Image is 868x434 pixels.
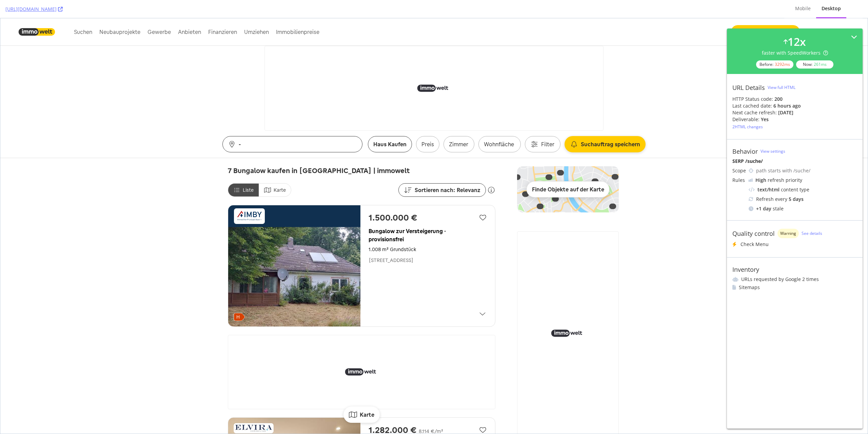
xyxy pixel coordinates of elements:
[732,124,763,130] div: 2 HTML changes
[762,50,828,56] div: faster with SpeedWorkers
[789,196,804,203] div: 5 days
[732,167,746,174] div: Scope
[443,118,474,134] button: Zimmer
[238,122,357,130] span: -
[732,116,759,123] div: Deliverable:
[564,118,645,134] button: Suchauftrag speichern
[525,118,560,134] button: Filter
[5,6,63,13] a: [URL][DOMAIN_NAME]
[802,230,822,236] a: See details
[795,5,811,12] div: Mobile
[343,388,379,404] button: Karte
[228,148,495,157] h1: 7 Bungalow kaufen in [GEOGRAPHIC_DATA] | immowelt
[228,165,258,178] label: Liste
[774,96,783,102] strong: 200
[732,102,772,109] div: Last cached date:
[780,231,796,235] span: Warning
[822,5,841,12] div: Desktop
[526,163,609,179] div: Finde Objekte auf der Karte
[258,165,291,178] label: Karte
[732,177,746,184] div: Rules
[368,209,487,225] div: Bungalow zur Versteigerung · provisionsfrei
[359,392,374,400] span: Karte
[416,118,439,134] button: Preis
[449,122,469,130] span: Zimmer
[732,84,765,91] div: URL Details
[732,148,758,155] div: Behavior
[796,60,833,69] div: Now:
[484,122,515,130] span: Wohnfläche
[368,228,416,234] div: 1.008 m² Grundstück
[741,241,769,248] div: Check Menu
[755,177,766,184] div: High
[756,167,857,174] div: path starts with /suche/
[773,102,801,109] div: 6 hours ago
[273,7,322,20] button: Immobilienpreise
[476,192,489,206] button: Zur Favoriten hinzufügen
[749,186,857,193] div: content type
[228,187,495,308] a: Bungalow zur Versteigerung - München - 1.500.000 € - 1.008 m² Grundstück
[777,229,799,238] div: warning label
[814,61,827,67] div: 261 ms
[222,118,362,134] button: Standort
[788,34,806,50] div: 12 x
[478,118,520,134] button: Wohnfläche
[732,123,763,131] button: 2HTML changes
[778,109,793,116] div: [DATE]
[732,266,759,273] div: Inventory
[732,158,857,165] div: SERP /suche/
[580,122,640,130] span: Suchauftrag speichern
[731,7,800,20] button: Anzeige aufgeben
[756,205,771,212] div: + 1 day
[175,7,203,20] button: Anbieten
[205,7,239,20] button: Finanzieren
[144,7,173,20] button: Gewerbe
[732,284,857,291] li: Sitemaps
[96,7,143,20] a: Neubauprojekte
[749,196,857,203] div: Refresh every
[228,165,291,178] div: List to map
[761,116,769,123] div: Yes
[368,118,412,134] button: Projekt
[368,209,487,234] a: Bungalow zur Versteigerung · provisionsfrei1.008 m² Grundstück
[808,5,824,22] a: Benachrichtigungen
[827,5,843,22] a: Merkzettel
[749,178,753,182] img: cRr4yx4cyByr8BeLxltRlzBPIAAAAAElFTkSuQmCC
[775,61,790,67] div: 3292 ms
[476,405,489,418] button: Zur Favoriten hinzufügen
[541,122,555,130] span: Filter
[71,7,95,20] button: Suchen
[755,177,802,184] div: refresh priority
[414,168,480,176] span: Sortieren nach: Relevanz
[757,186,780,193] div: text/html
[761,148,785,154] a: View settings
[241,7,271,20] button: Umziehen
[234,406,272,414] img: ELVIRA Immobilien GmbH
[732,230,775,237] div: Quality control
[732,109,777,116] div: Next cache refresh:
[749,205,857,212] div: stale
[732,96,857,102] div: HTTP Status code:
[373,122,406,130] span: Haus Kaufen
[732,276,857,283] li: URLs requested by Google 2 times
[768,82,795,93] button: View full HTML
[398,165,486,178] button: Sortieren nach
[846,5,862,22] a: Anmelden
[421,122,434,130] span: Preis
[768,84,795,90] div: View full HTML
[756,60,793,69] div: Before:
